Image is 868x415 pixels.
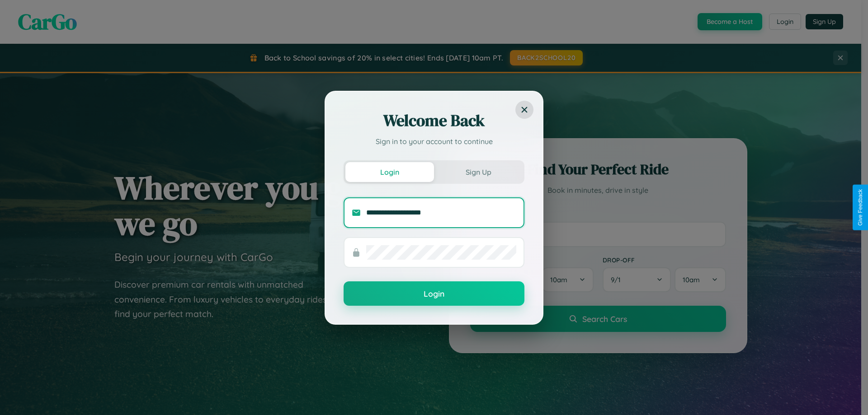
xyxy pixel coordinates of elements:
[434,162,523,182] button: Sign Up
[344,281,524,306] button: Login
[344,136,524,147] p: Sign in to your account to continue
[857,189,863,226] div: Give Feedback
[345,162,434,182] button: Login
[344,110,524,131] h2: Welcome Back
